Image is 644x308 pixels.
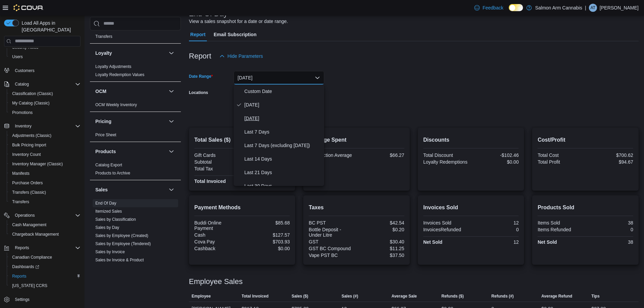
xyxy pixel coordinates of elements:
[244,182,321,190] span: Last 30 Days
[358,227,404,232] div: $0.20
[12,232,59,237] span: Chargeback Management
[7,230,83,239] button: Chargeback Management
[9,198,32,206] a: Transfers
[9,282,50,290] a: [US_STATE] CCRS
[189,278,243,286] h3: Employee Sales
[423,239,443,245] strong: Net Sold
[95,102,137,108] span: OCM Weekly Inventory
[90,131,181,142] div: Pricing
[14,4,44,11] img: Cova
[538,204,633,212] h2: Products Sold
[12,161,63,167] span: Inventory Manager (Classic)
[228,53,263,60] span: Hide Parameters
[190,28,206,41] span: Report
[509,11,509,11] span: Dark Mode
[244,141,321,149] span: Last 7 Days (excluding [DATE])
[12,283,47,288] span: [US_STATE] CCRS
[309,253,355,258] div: Vape PST BC
[12,67,37,75] a: Customers
[9,141,80,149] span: Bulk Pricing Import
[9,109,80,117] span: Promotions
[9,90,80,98] span: Classification (Classic)
[358,220,404,226] div: $42.54
[9,230,80,238] span: Chargeback Management
[423,136,519,144] h2: Discounts
[423,227,470,232] div: InvoicesRefunded
[95,186,108,193] h3: Sales
[7,98,83,108] button: My Catalog (Classic)
[15,81,29,87] span: Catalog
[95,50,166,56] button: Loyalty
[189,74,213,79] label: Date Range
[217,49,266,63] button: Hide Parameters
[9,99,52,107] a: My Catalog (Classic)
[587,152,633,158] div: $700.62
[309,246,355,251] div: GST BC Compound
[587,159,633,165] div: $94.67
[194,204,290,212] h2: Payment Methods
[9,132,54,140] a: Adjustments (Classic)
[244,168,321,176] span: Last 21 Days
[12,80,80,88] span: Catalog
[309,227,355,238] div: Bottle Deposit - Under Litre
[442,293,464,299] span: Refunds ($)
[95,170,130,176] span: Products to Archive
[538,227,584,232] div: Items Refunded
[95,148,166,155] button: Products
[95,241,151,246] a: Sales by Employee (Tendered)
[243,220,290,226] div: $85.68
[194,159,241,165] div: Subtotal
[194,220,241,231] div: Buddi Online Payment
[244,155,321,163] span: Last 14 Days
[167,186,175,194] button: Sales
[7,131,83,140] button: Adjustments (Classic)
[12,110,33,115] span: Promotions
[535,4,582,12] p: Salmon Arm Cannabis
[1,66,83,75] button: Customers
[243,239,290,244] div: $703.93
[95,72,144,77] a: Loyalty Redemption Values
[7,197,83,207] button: Transfers
[423,159,470,165] div: Loyalty Redemptions
[19,20,80,33] span: Load All Apps in [GEOGRAPHIC_DATA]
[95,233,148,238] span: Sales by Employee (Created)
[243,246,290,251] div: $0.00
[90,63,181,81] div: Loyalty
[9,179,46,187] a: Purchase Orders
[591,293,599,299] span: Tips
[9,141,49,149] a: Bulk Pricing Import
[95,241,151,246] span: Sales by Employee (Tendered)
[9,99,80,107] span: My Catalog (Classic)
[7,169,83,178] button: Manifests
[15,68,34,73] span: Customers
[12,80,31,88] button: Catalog
[587,239,633,245] div: 38
[95,118,166,125] button: Pricing
[12,100,50,106] span: My Catalog (Classic)
[9,90,56,98] a: Classification (Classic)
[391,293,417,299] span: Average Sale
[9,160,66,168] a: Inventory Manager (Classic)
[244,114,321,122] span: [DATE]
[291,293,308,299] span: Sales ($)
[12,54,23,60] span: Users
[358,246,404,251] div: $11.25
[12,190,46,195] span: Transfers (Classic)
[95,50,112,56] h3: Loyalty
[95,64,132,69] span: Loyalty Adjustments
[95,217,136,222] a: Sales by Classification
[189,90,208,95] label: Locations
[15,213,35,218] span: Operations
[600,4,639,12] p: [PERSON_NAME]
[12,255,52,260] span: Canadian Compliance
[309,204,404,212] h2: Taxes
[234,85,324,186] div: Select listbox
[472,227,519,232] div: 0
[358,239,404,244] div: $30.40
[90,101,181,112] div: OCM
[15,297,29,302] span: Settings
[90,161,181,180] div: Products
[9,150,44,159] a: Inventory Count
[12,133,51,138] span: Adjustments (Classic)
[95,133,116,137] a: Price Sheet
